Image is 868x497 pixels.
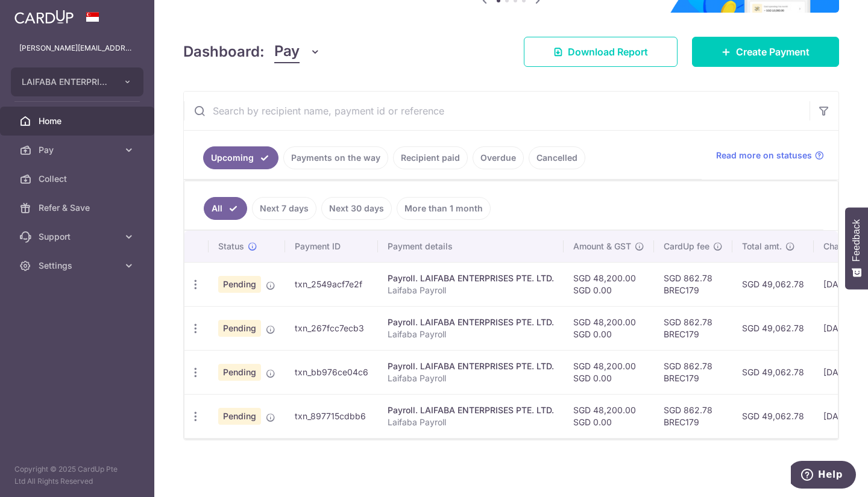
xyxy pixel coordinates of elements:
[388,416,554,428] p: Laifaba Payroll
[692,37,839,67] a: Create Payment
[654,394,732,438] td: SGD 862.78 BREC179
[184,92,810,130] input: Search by recipient name, payment id or reference
[732,394,814,438] td: SGD 49,062.78
[204,197,247,220] a: All
[321,197,392,220] a: Next 30 days
[183,41,265,63] h4: Dashboard:
[716,149,812,161] span: Read more on statuses
[39,202,118,214] span: Refer & Save
[388,404,554,416] div: Payroll. LAIFABA ENTERPRISES PTE. LTD.
[654,306,732,350] td: SGD 862.78 BREC179
[473,146,524,169] a: Overdue
[285,350,378,394] td: txn_bb976ce04c6
[218,320,261,337] span: Pending
[388,372,554,384] p: Laifaba Payroll
[285,394,378,438] td: txn_897715cdbb6
[564,306,654,350] td: SGD 48,200.00 SGD 0.00
[393,146,468,169] a: Recipient paid
[11,67,143,96] button: LAIFABA ENTERPRISES PTE. LTD.
[274,40,321,63] button: Pay
[732,262,814,306] td: SGD 49,062.78
[39,144,118,156] span: Pay
[274,40,300,63] span: Pay
[252,197,316,220] a: Next 7 days
[39,173,118,185] span: Collect
[529,146,585,169] a: Cancelled
[564,394,654,438] td: SGD 48,200.00 SGD 0.00
[388,316,554,328] div: Payroll. LAIFABA ENTERPRISES PTE. LTD.
[388,360,554,372] div: Payroll. LAIFABA ENTERPRISES PTE. LTD.
[19,42,135,54] p: [PERSON_NAME][EMAIL_ADDRESS][DOMAIN_NAME]
[791,461,856,491] iframe: Opens a widget where you can find more information
[564,262,654,306] td: SGD 48,200.00 SGD 0.00
[378,231,564,262] th: Payment details
[22,76,111,88] span: LAIFABA ENTERPRISES PTE. LTD.
[524,37,678,67] a: Download Report
[736,45,810,59] span: Create Payment
[732,350,814,394] td: SGD 49,062.78
[283,146,388,169] a: Payments on the way
[664,240,709,252] span: CardUp fee
[285,306,378,350] td: txn_267fcc7ecb3
[388,272,554,284] div: Payroll. LAIFABA ENTERPRISES PTE. LTD.
[39,231,118,243] span: Support
[845,207,868,289] button: Feedback - Show survey
[654,262,732,306] td: SGD 862.78 BREC179
[388,328,554,340] p: Laifaba Payroll
[285,262,378,306] td: txn_2549acf7e2f
[203,146,278,169] a: Upcoming
[218,240,244,252] span: Status
[654,350,732,394] td: SGD 862.78 BREC179
[742,240,782,252] span: Total amt.
[218,276,261,293] span: Pending
[39,115,118,127] span: Home
[218,364,261,381] span: Pending
[397,197,491,220] a: More than 1 month
[573,240,631,252] span: Amount & GST
[14,10,74,24] img: CardUp
[851,219,862,261] span: Feedback
[39,260,118,272] span: Settings
[564,350,654,394] td: SGD 48,200.00 SGD 0.00
[285,231,378,262] th: Payment ID
[218,408,261,425] span: Pending
[568,45,648,59] span: Download Report
[716,149,824,161] a: Read more on statuses
[732,306,814,350] td: SGD 49,062.78
[388,284,554,296] p: Laifaba Payroll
